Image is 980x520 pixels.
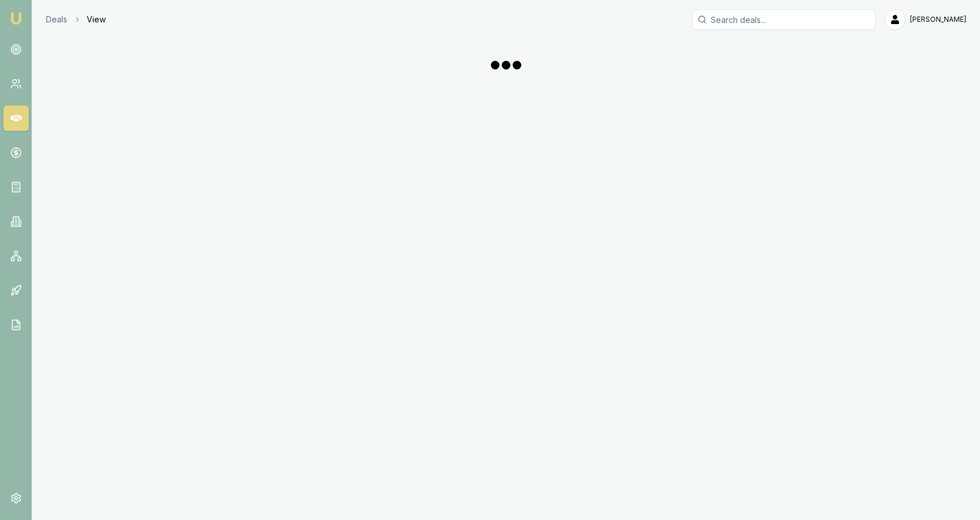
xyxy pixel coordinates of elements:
[910,15,966,24] span: [PERSON_NAME]
[46,14,106,25] nav: breadcrumb
[46,14,67,25] a: Deals
[87,14,106,25] span: View
[692,9,876,30] input: Search deals
[9,11,23,25] img: emu-icon-u.png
